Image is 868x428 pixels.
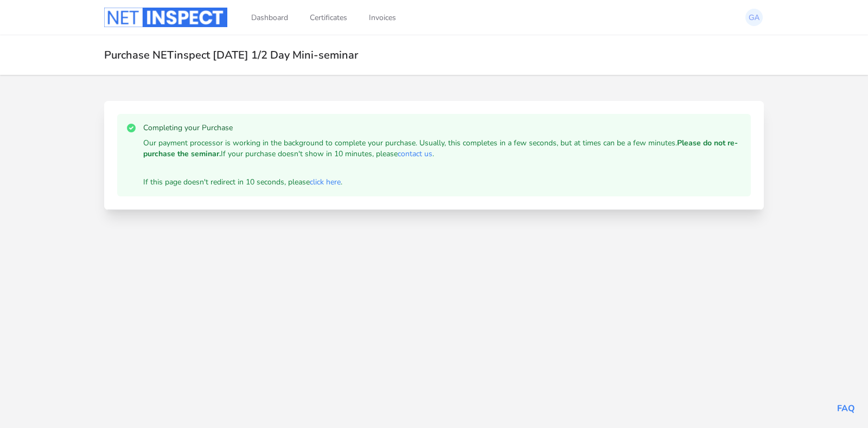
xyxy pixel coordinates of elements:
[143,177,742,188] p: If this page doesn't redirect in 10 seconds, please .
[104,48,764,62] h2: Purchase NETinspect [DATE] 1/2 Day Mini-seminar
[310,177,341,187] a: click here
[104,8,227,27] img: Logo
[143,138,738,159] strong: Please do not re-purchase the seminar.
[837,403,855,414] a: FAQ
[143,123,742,133] h3: Completing your Purchase
[745,9,763,26] img: gary ames
[143,138,742,159] p: Our payment processor is working in the background to complete your purchase. Usually, this compl...
[398,149,432,159] a: contact us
